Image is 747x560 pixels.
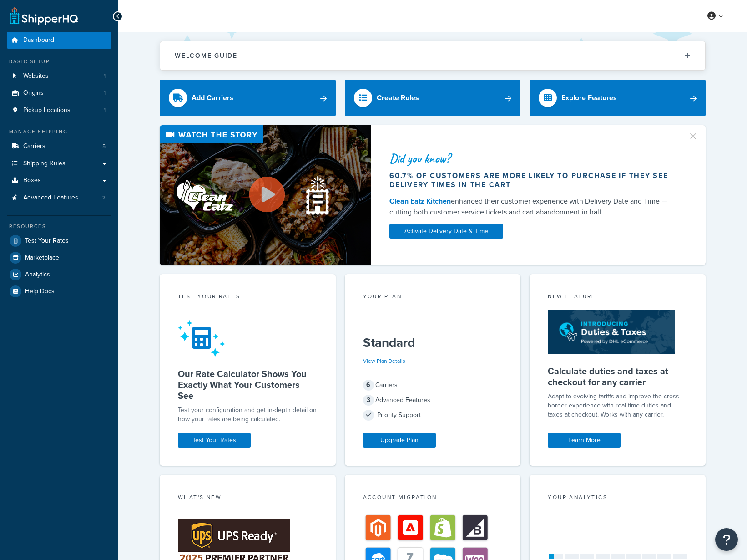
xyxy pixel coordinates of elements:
[7,68,111,85] li: Websites
[715,528,738,551] button: Open Resource Center
[363,336,503,350] h5: Standard
[7,102,111,119] a: Pickup Locations1
[23,89,44,97] span: Origins
[7,128,111,136] div: Manage Shipping
[363,493,503,504] div: Account Migration
[389,152,677,165] div: Did you know?
[25,271,50,279] span: Analytics
[7,138,111,155] a: Carriers5
[25,254,59,262] span: Marketplace
[389,196,677,218] div: enhanced their customer experience with Delivery Date and Time — cutting both customer service ti...
[175,52,237,59] h2: Welcome Guide
[363,292,503,303] div: Your Plan
[363,380,374,391] span: 6
[7,85,111,102] a: Origins1
[7,102,111,119] li: Pickup Locations
[7,223,111,230] div: Resources
[7,58,111,66] div: Basic Setup
[7,189,111,206] a: Advanced Features2
[548,366,687,387] h5: Calculate duties and taxes at checkout for any carrier
[23,72,49,80] span: Websites
[363,357,405,365] a: View Plan Details
[530,80,706,116] a: Explore Features
[7,172,111,189] a: Boxes
[363,409,503,422] div: Priority Support
[363,433,436,448] a: Upgrade Plan
[548,493,687,504] div: Your Analytics
[389,171,677,189] div: 60.7% of customers are more likely to purchase if they see delivery times in the cart
[7,68,111,85] a: Websites1
[7,138,111,155] li: Carriers
[7,283,111,300] a: Help Docs
[178,406,318,424] div: Test your configuration and get in-depth detail on how your rates are being calculated.
[548,433,621,448] a: Learn More
[23,177,41,184] span: Boxes
[104,107,106,114] span: 1
[561,92,617,104] div: Explore Features
[345,80,521,116] a: Create Rules
[363,379,503,392] div: Carriers
[7,233,111,249] a: Test Your Rates
[102,143,106,150] span: 5
[178,433,251,448] a: Test Your Rates
[104,89,106,97] span: 1
[23,194,78,202] span: Advanced Features
[7,32,111,49] a: Dashboard
[25,288,55,295] span: Help Docs
[7,266,111,283] a: Analytics
[160,125,371,265] img: Video thumbnail
[7,249,111,266] a: Marketplace
[23,107,71,114] span: Pickup Locations
[160,41,705,70] button: Welcome Guide
[363,395,374,406] span: 3
[23,143,45,150] span: Carriers
[7,155,111,172] a: Shipping Rules
[389,196,451,206] a: Clean Eatz Kitchen
[25,237,69,245] span: Test Your Rates
[160,80,336,116] a: Add Carriers
[548,292,687,303] div: New Feature
[23,160,66,168] span: Shipping Rules
[104,72,106,80] span: 1
[192,92,233,104] div: Add Carriers
[363,394,503,407] div: Advanced Features
[377,92,419,104] div: Create Rules
[7,189,111,206] li: Advanced Features
[7,85,111,102] li: Origins
[389,224,503,239] a: Activate Delivery Date & Time
[548,392,687,419] p: Adapt to evolving tariffs and improve the cross-border experience with real-time duties and taxes...
[102,194,106,202] span: 2
[178,292,318,303] div: Test your rates
[23,36,54,44] span: Dashboard
[178,493,318,504] div: What's New
[178,368,318,401] h5: Our Rate Calculator Shows You Exactly What Your Customers See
